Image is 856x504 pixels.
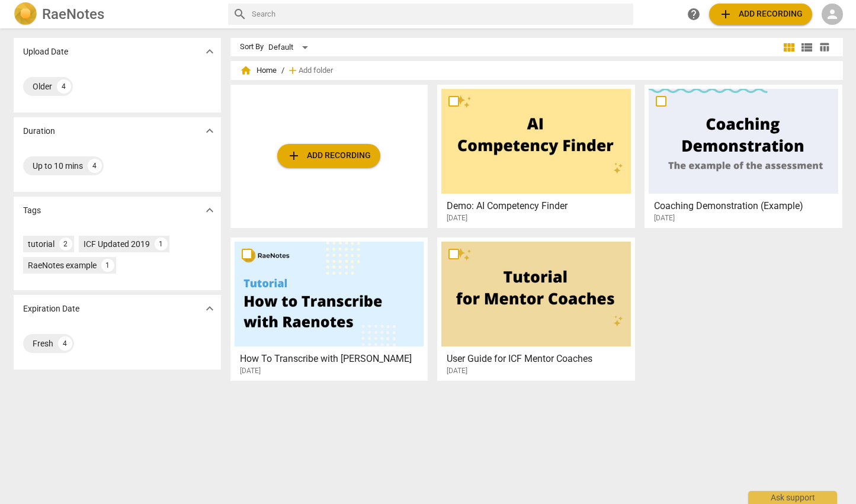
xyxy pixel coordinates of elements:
h3: Coaching Demonstration (Example) [654,199,839,213]
a: User Guide for ICF Mentor Coaches[DATE] [441,242,631,375]
span: help [687,7,701,21]
div: RaeNotes example [28,259,97,271]
span: Add recording [719,7,803,21]
span: [DATE] [240,366,261,376]
p: Upload Date [23,46,68,58]
div: Default [268,38,312,57]
span: Home [240,65,277,76]
button: Show more [201,122,219,140]
span: add [719,7,733,21]
button: Table view [816,38,833,56]
span: person [825,7,839,21]
div: Up to 10 mins [33,160,83,172]
p: Expiration Date [23,303,79,315]
a: Coaching Demonstration (Example)[DATE] [649,89,838,223]
span: [DATE] [447,213,467,223]
a: Help [683,4,704,25]
div: 1 [101,259,114,272]
span: table_chart [819,41,830,53]
span: add [287,149,301,163]
span: / [281,66,284,75]
button: Upload [709,4,812,25]
div: 4 [88,159,102,173]
img: Logo [14,2,37,26]
div: tutorial [28,238,54,250]
div: 4 [58,336,72,351]
h3: Demo: AI Competency Finder [447,199,632,213]
p: Tags [23,204,41,217]
div: 2 [59,237,72,251]
span: search [233,7,247,21]
span: Add recording [287,149,371,163]
div: 1 [155,237,168,251]
input: Search [252,5,629,24]
a: How To Transcribe with [PERSON_NAME][DATE] [235,242,424,375]
a: Demo: AI Competency Finder[DATE] [441,89,631,223]
button: Show more [201,43,219,60]
span: add [287,65,299,76]
div: Sort By [240,43,264,52]
button: Show more [201,201,219,219]
span: [DATE] [447,366,467,376]
span: expand_more [203,301,217,316]
button: Tile view [780,38,798,56]
h3: User Guide for ICF Mentor Coaches [447,352,632,366]
span: view_list [800,40,814,54]
div: Fresh [33,338,53,349]
span: expand_more [203,44,217,59]
h3: How To Transcribe with RaeNotes [240,352,425,366]
span: home [240,65,252,76]
div: ICF Updated 2019 [84,238,150,250]
span: [DATE] [654,213,675,223]
div: Older [33,81,52,92]
p: Duration [23,125,55,137]
div: 4 [57,79,71,94]
button: Upload [277,144,380,168]
span: expand_more [203,124,217,138]
span: expand_more [203,203,217,217]
button: List view [798,38,816,56]
span: Add folder [299,66,333,75]
button: Show more [201,300,219,317]
div: Ask support [748,491,837,504]
span: view_module [782,40,796,54]
a: LogoRaeNotes [14,2,219,26]
h2: RaeNotes [42,6,104,23]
